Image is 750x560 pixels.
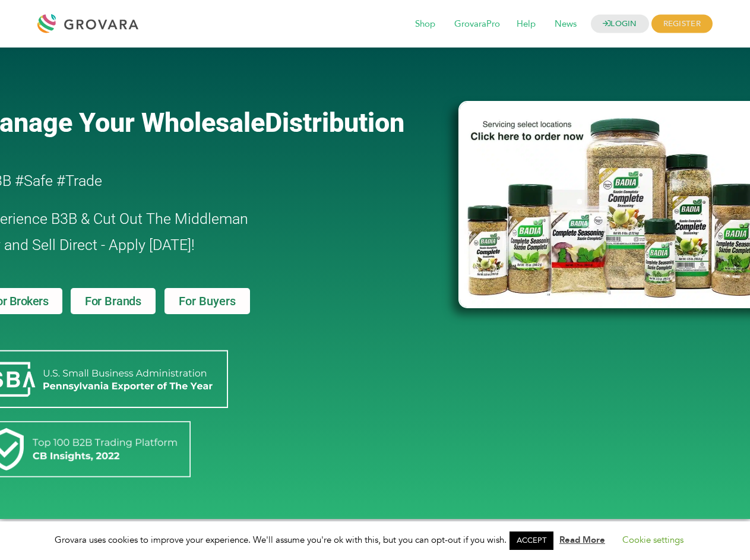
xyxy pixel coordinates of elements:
[55,534,695,546] span: Grovara uses cookies to improve your experience. We'll assume you're ok with this, but you can op...
[265,107,404,138] span: Distribution
[559,534,605,546] a: Read More
[71,288,156,314] a: For Brands
[546,18,585,31] a: News
[508,18,544,31] a: Help
[407,18,444,31] a: Shop
[446,18,508,31] a: GrovaraPro
[591,15,649,33] a: LOGIN
[164,288,250,314] a: For Buyers
[85,295,141,307] span: For Brands
[508,13,544,36] span: Help
[179,295,236,307] span: For Buyers
[510,531,553,550] a: ACCEPT
[622,534,683,546] a: Cookie settings
[446,13,508,36] span: GrovaraPro
[407,13,444,36] span: Shop
[651,15,713,33] span: REGISTER
[546,13,585,36] span: News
